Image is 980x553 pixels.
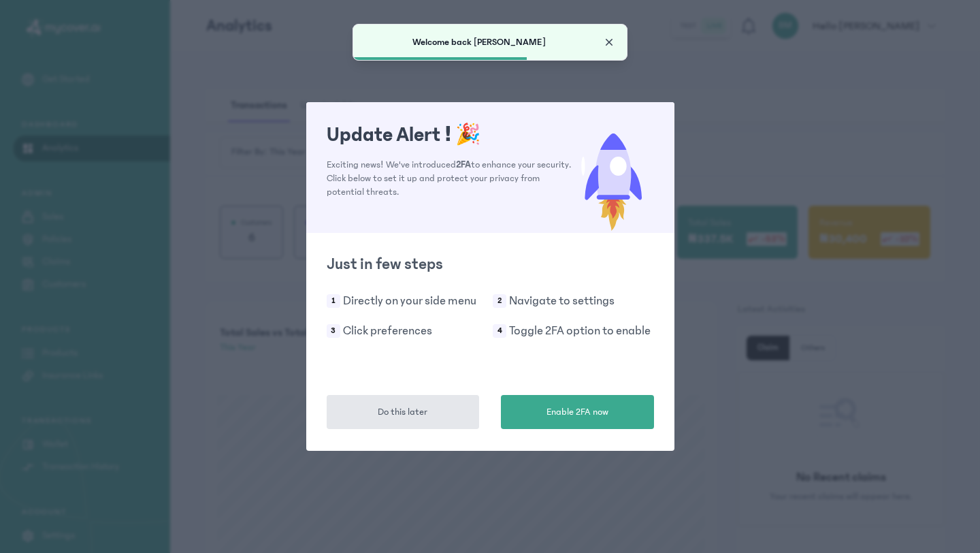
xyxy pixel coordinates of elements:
span: 4 [493,324,506,338]
p: Navigate to settings [509,291,615,311]
span: 3 [327,324,340,338]
h1: Update Alert ! [327,123,572,147]
button: Do this later [327,395,480,429]
span: 2 [493,294,506,308]
span: 1 [327,294,340,308]
button: Enable 2FA now [501,395,654,429]
p: Exciting news! We've introduced to enhance your security. Click below to set it up and protect yo... [327,158,572,199]
p: Click preferences [343,321,432,341]
span: Do this later [378,405,427,420]
span: 🎉 [455,123,480,146]
span: Welcome back [PERSON_NAME] [412,37,546,48]
h2: Just in few steps [327,253,654,275]
p: Directly on your side menu [343,291,476,311]
p: Toggle 2FA option to enable [509,321,651,341]
span: Enable 2FA now [546,405,608,420]
span: 2FA [456,159,471,170]
button: Close [602,35,616,49]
